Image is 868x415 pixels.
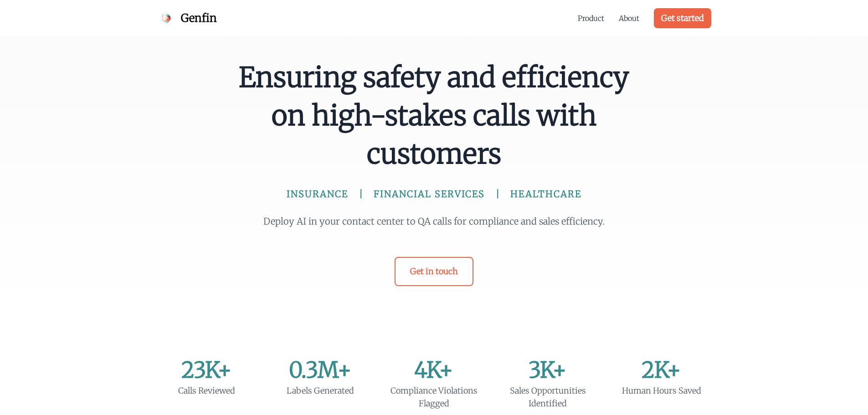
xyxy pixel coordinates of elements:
[619,13,639,24] a: About
[157,384,257,397] div: Calls Reviewed
[259,215,609,228] p: Deploy AI in your contact center to QA calls for compliance and sales efficiency.
[496,188,499,200] span: |
[578,13,604,24] a: Product
[385,384,484,410] div: Compliance Violations Flagged
[287,188,348,200] span: INSURANCE
[385,359,484,381] div: 4K+
[498,384,597,410] div: Sales Opportunities Identified
[157,9,175,27] img: Genfin Logo
[271,384,370,397] div: Labels Generated
[359,188,363,200] span: |
[395,257,473,286] a: Get in touch
[374,188,485,200] span: FINANCIAL SERVICES
[271,359,370,381] div: 0.3M+
[237,58,631,173] span: Ensuring safety and efficiency on high-stakes calls with customers
[157,359,257,381] div: 23K+
[498,359,597,381] div: 3K+
[654,8,711,28] a: Get started
[612,359,711,381] div: 2K+
[612,384,711,397] div: Human Hours Saved
[157,9,217,27] a: Genfin
[510,188,581,200] span: HEALTHCARE
[181,11,217,26] span: Genfin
